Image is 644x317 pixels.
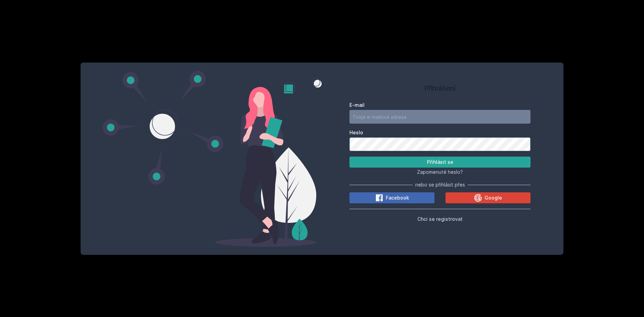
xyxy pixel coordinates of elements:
[415,181,465,188] span: nebo se přihlásit přes
[386,194,409,201] span: Facebook
[349,157,530,168] button: Přihlásit se
[349,192,434,203] button: Facebook
[349,83,530,93] h1: Přihlášení
[417,169,463,175] span: Zapomenuté heslo?
[485,194,502,201] span: Google
[349,102,530,109] label: E-mail
[417,215,463,223] button: Chci se registrovat
[349,110,530,124] input: Tvoje e-mailová adresa
[349,129,530,136] label: Heslo
[445,192,530,203] button: Google
[417,216,463,222] span: Chci se registrovat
